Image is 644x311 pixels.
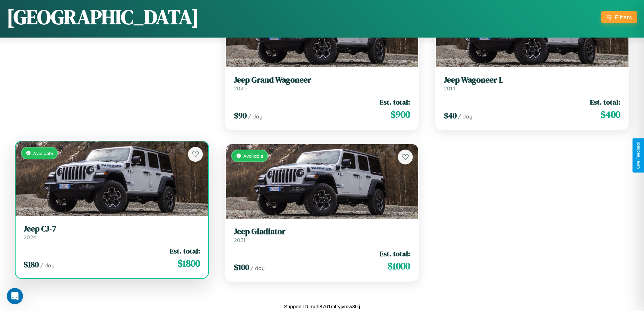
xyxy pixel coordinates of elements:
span: Est. total: [170,246,200,256]
span: $ 90 [234,110,247,121]
span: / day [458,113,472,120]
button: Filters [601,11,637,23]
span: 2014 [444,85,455,92]
div: Give Feedback [636,142,641,169]
span: $ 100 [234,262,249,273]
span: 2020 [234,85,247,92]
h3: Jeep Grand Wagoneer [234,75,410,85]
span: Available [33,150,53,156]
span: / day [40,262,54,269]
span: $ 1800 [177,257,200,270]
span: Available [243,153,263,159]
a: Jeep Grand Wagoneer2020 [234,75,410,92]
a: Jeep Wagoneer L2014 [444,75,620,92]
h3: Jeep Gladiator [234,227,410,237]
span: Est. total: [380,97,410,107]
span: / day [248,113,262,120]
p: Support ID: mgh8761mfryjvmw8tkj [284,302,360,311]
span: $ 40 [444,110,457,121]
span: Est. total: [380,249,410,259]
a: Jeep CJ-72024 [24,224,200,241]
span: 2024 [24,234,36,241]
h1: [GEOGRAPHIC_DATA] [7,3,199,31]
span: $ 1000 [387,259,410,273]
span: Est. total: [590,97,620,107]
iframe: Intercom live chat [7,288,23,304]
h3: Jeep CJ-7 [24,224,200,234]
a: Jeep Gladiator2021 [234,227,410,243]
span: 2021 [234,237,245,243]
h3: Jeep Wagoneer L [444,75,620,85]
span: / day [251,265,265,271]
span: $ 180 [24,259,39,270]
span: $ 900 [390,108,410,121]
div: Filters [615,14,632,21]
span: $ 400 [600,108,620,121]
